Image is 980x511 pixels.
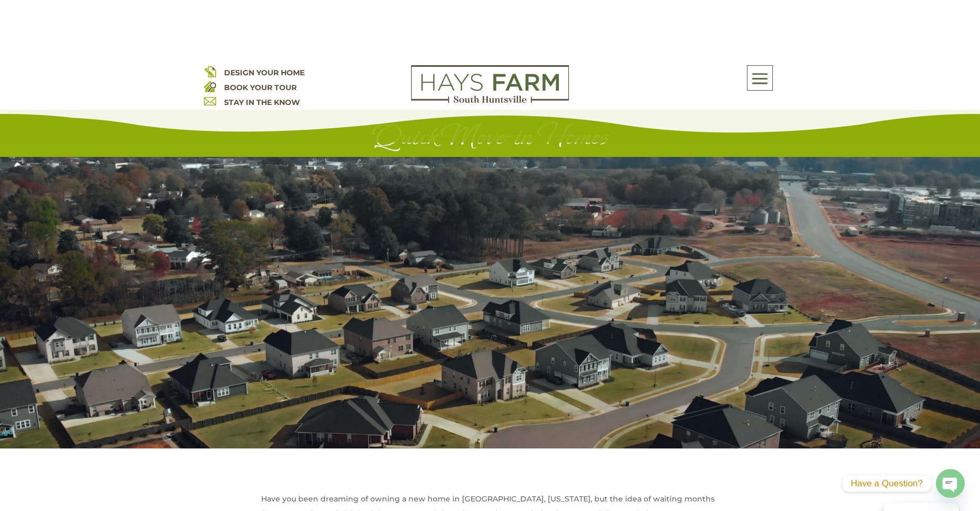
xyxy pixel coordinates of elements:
[411,96,569,105] a: hays farm homes huntsville development
[204,80,216,92] img: book your home tour
[224,83,297,92] a: BOOK YOUR TOUR
[204,65,216,77] img: design your home
[224,98,300,107] a: STAY IN THE KNOW
[411,65,569,103] img: Logo
[224,68,305,77] a: DESIGN YOUR HOME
